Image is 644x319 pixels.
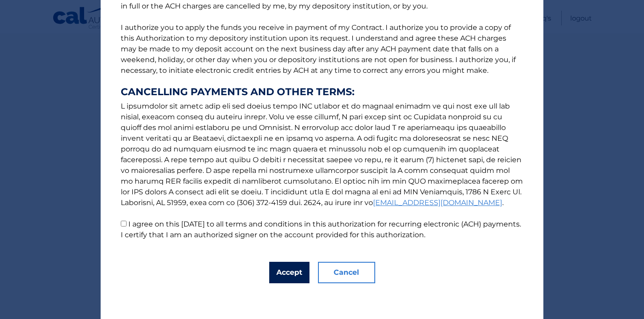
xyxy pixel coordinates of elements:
[121,220,521,239] label: I agree on this [DATE] to all terms and conditions in this authorization for recurring electronic...
[373,198,502,207] a: [EMAIL_ADDRESS][DOMAIN_NAME]
[269,262,309,283] button: Accept
[318,262,375,283] button: Cancel
[121,87,523,97] strong: CANCELLING PAYMENTS AND OTHER TERMS:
